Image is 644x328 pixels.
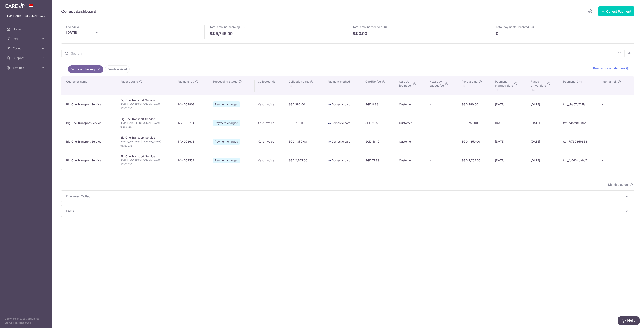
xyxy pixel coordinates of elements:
div: SGD 1,850.00 [462,140,489,144]
td: - [426,132,458,151]
img: visa-sm-192604c4577d2d35970c8ed26b86981c2741ebd56154ab54ad91a526f0f24972.png [327,121,331,125]
td: Xero Invoice [255,95,285,114]
td: - [426,114,458,132]
span: Help [9,3,17,6]
td: [DATE] [492,114,527,132]
span: Payment charged date [495,80,513,88]
span: Collect [13,46,39,50]
span: Internal ref. [602,80,617,84]
th: Payout amt. : activate to sort column ascending [458,76,492,95]
span: Discover Collect [66,194,624,199]
span: CardUp fee payor [399,80,412,88]
span: Payment charged [213,120,240,126]
img: visa-sm-192604c4577d2d35970c8ed26b86981c2741ebd56154ab54ad91a526f0f24972.png [327,102,331,107]
td: Xero Invoice [255,151,285,170]
td: Big One Transport Service [117,114,174,132]
span: [EMAIL_ADDRESS][DOMAIN_NAME] [120,140,171,144]
td: [DATE] [492,95,527,114]
td: - [598,151,634,170]
div: SGD 380.00 [462,102,489,106]
td: SGD 71.89 [362,151,396,170]
td: Big One Transport Service [117,95,174,114]
p: FAQs [66,209,629,213]
td: INV-DC2638 [174,132,210,151]
th: Paymentcharged date : activate to sort column ascending [492,76,527,95]
th: Payor details [117,76,174,95]
h5: Collect dashboard [61,8,96,15]
span: Payor details [120,80,138,84]
span: FAQs [66,209,624,213]
a: Funds on the way [68,65,103,73]
span: [EMAIL_ADDRESS][DOMAIN_NAME] [120,158,171,162]
span: 96360035 [120,162,171,166]
div: SGD 2,765.00 [462,158,489,162]
th: Collected via [255,76,285,95]
th: CardUpfee payor [396,76,426,95]
span: Dismiss guide [608,182,633,187]
td: Domestic card [324,151,362,170]
td: - [598,114,634,132]
td: txn_e45fa8c53bf [560,114,598,132]
span: Overview [66,25,79,29]
input: Search [61,47,615,60]
th: Payment method [324,76,362,95]
td: - [426,151,458,170]
p: Discover Collect [66,194,629,199]
iframe: Opens a widget where you can find more information [618,316,640,326]
th: Fundsarrival date : activate to sort column ascending [527,76,560,95]
th: Collection amt. : activate to sort column ascending [285,76,324,95]
p: [EMAIL_ADDRESS][DOMAIN_NAME] [6,14,45,18]
span: Total payments received [496,25,529,29]
th: CardUp fee [362,76,396,95]
td: Xero Invoice [255,132,285,151]
td: SGD 9.88 [362,95,396,114]
div: Big One Transport Service [66,158,114,162]
img: visa-sm-192604c4577d2d35970c8ed26b86981c2741ebd56154ab54ad91a526f0f24972.png [327,140,331,144]
td: [DATE] [527,151,560,170]
span: [EMAIL_ADDRESS][DOMAIN_NAME] [120,121,171,125]
span: Total amount received [353,25,382,29]
td: [DATE] [492,151,527,170]
p: 0.00 [359,31,367,37]
th: Next daypayout fee [426,76,458,95]
span: Payment charged [213,101,240,107]
span: Total amount incoming [210,25,240,29]
img: CardUp [5,3,25,8]
span: Support [13,56,39,60]
td: txn_fb0d34ba6c7 [560,151,598,170]
span: Payout amt. [462,80,478,84]
td: INV-DC2562 [174,151,210,170]
span: Payment charged [213,139,240,145]
td: - [598,95,634,114]
span: Funds arrival date [531,80,546,88]
span: CardUp fee [365,80,381,84]
td: SGD 2,765.00 [285,151,324,170]
td: [DATE] [527,132,560,151]
span: Home [13,27,39,31]
div: Big One Transport Service [66,121,114,125]
span: Payment charged [213,158,240,163]
td: INV-DC2808 [174,95,210,114]
td: INV-DC2794 [174,114,210,132]
td: txn_7f7303db683 [560,132,598,151]
img: visa-sm-192604c4577d2d35970c8ed26b86981c2741ebd56154ab54ad91a526f0f24972.png [327,159,331,163]
div: Big One Transport Service [66,140,114,144]
p: 5,745.00 [216,31,233,37]
span: S$ [353,31,358,37]
th: Processing status [210,76,255,95]
div: Big One Transport Service [66,102,114,106]
a: Funds arrived [105,65,130,73]
td: SGD 19.50 [362,114,396,132]
th: Payment ID: activate to sort column ascending [560,76,598,95]
td: SGD 750.00 [285,114,324,132]
span: Pay [13,37,39,41]
p: 0 [496,31,498,37]
span: 96360035 [120,125,171,129]
td: Customer [396,151,426,170]
td: Domestic card [324,132,362,151]
span: Collection amt. [289,80,309,84]
td: Big One Transport Service [117,151,174,170]
td: - [426,95,458,114]
td: [DATE] [492,132,527,151]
